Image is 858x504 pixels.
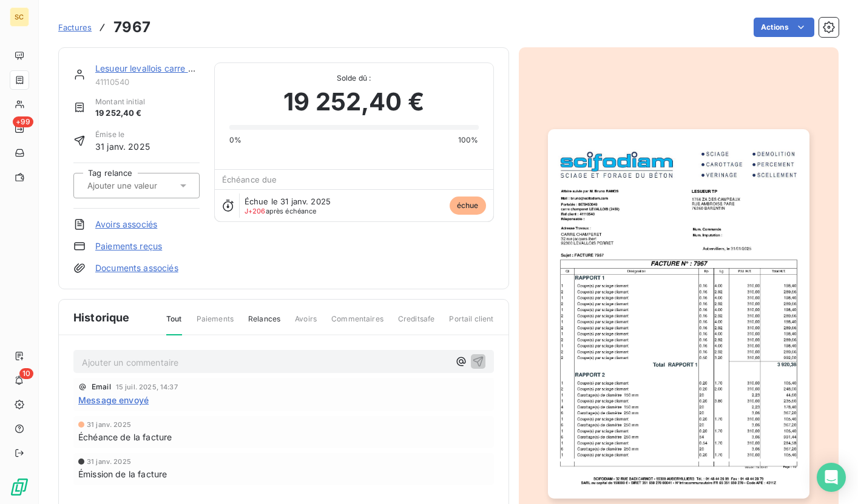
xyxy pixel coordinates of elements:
span: Paiements [197,314,234,334]
span: Solde dû : [229,73,479,84]
span: Commentaires [331,314,383,334]
a: Avoirs associés [95,218,157,230]
span: J+206 [245,207,266,215]
span: 31 janv. 2025 [87,421,131,428]
span: Tout [166,314,182,335]
span: échue [450,197,486,215]
span: Email [92,383,111,391]
span: +99 [13,116,33,127]
span: Factures [58,22,92,32]
span: Avoirs [295,314,317,334]
span: 15 juil. 2025, 14:37 [116,383,178,391]
span: Portail client [449,314,493,334]
span: Relances [248,314,280,334]
a: Paiements reçus [95,240,162,252]
span: 31 janv. 2025 [87,458,131,465]
span: Creditsafe [398,314,435,334]
span: 31 janv. 2025 [95,140,150,153]
span: 100% [458,135,479,146]
span: Émission de la facture [78,468,167,480]
span: Échéance due [222,175,277,184]
span: Montant initial [95,96,145,107]
span: Échue le 31 janv. 2025 [245,197,331,206]
div: SC [10,7,29,27]
span: après échéance [245,207,317,215]
span: Émise le [95,129,150,140]
input: Ajouter une valeur [86,180,208,191]
h3: 7967 [113,16,150,38]
span: 10 [19,368,33,379]
span: Message envoyé [78,394,149,406]
div: Open Intercom Messenger [817,463,846,492]
a: Factures [58,21,92,33]
a: Documents associés [95,262,178,274]
a: Lesueur levallois carre champerret [95,63,235,73]
span: 41110540 [95,77,200,87]
span: Historique [73,309,130,326]
span: 0% [229,135,242,146]
img: invoice_thumbnail [548,129,809,499]
img: Logo LeanPay [10,477,29,497]
a: +99 [10,119,29,138]
span: 19 252,40 € [283,84,424,120]
span: 19 252,40 € [95,107,145,119]
button: Actions [754,18,814,37]
span: Échéance de la facture [78,431,172,443]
